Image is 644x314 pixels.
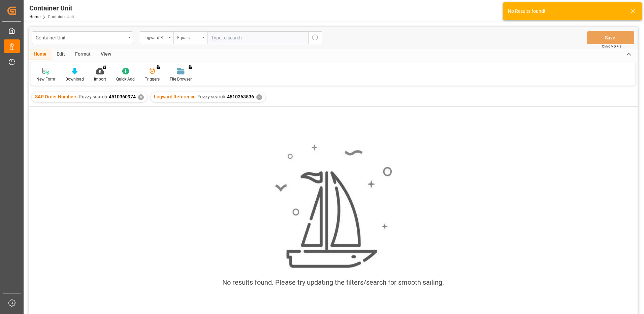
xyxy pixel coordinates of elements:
div: View [96,49,116,60]
button: search button [308,31,322,44]
input: Type to search [207,31,308,44]
button: Save [587,31,634,44]
a: Home [29,14,40,19]
span: Logward Reference [154,94,196,99]
img: smooth_sailing.jpeg [274,144,392,269]
span: Fuzzy search [79,94,107,99]
div: Home [29,49,52,60]
div: Quick Add [116,76,135,82]
div: New Form [36,76,55,82]
div: No results found. Please try updating the filters/search for smooth sailing. [222,277,444,287]
div: ✕ [256,94,262,100]
span: Fuzzy search [197,94,225,99]
div: Download [65,76,84,82]
div: ✕ [138,94,144,100]
div: Logward Reference [143,33,166,41]
div: Equals [177,33,200,41]
div: Container Unit [29,3,74,13]
span: 4510360974 [109,94,136,99]
div: Format [70,49,96,60]
button: open menu [32,31,133,44]
button: open menu [140,31,173,44]
div: Edit [52,49,70,60]
span: 4510363536 [227,94,254,99]
div: Container Unit [36,33,126,41]
span: SAP Order Numbers [35,94,77,99]
button: open menu [173,31,207,44]
div: No Results found! [508,8,624,15]
span: Ctrl/CMD + S [602,44,621,49]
